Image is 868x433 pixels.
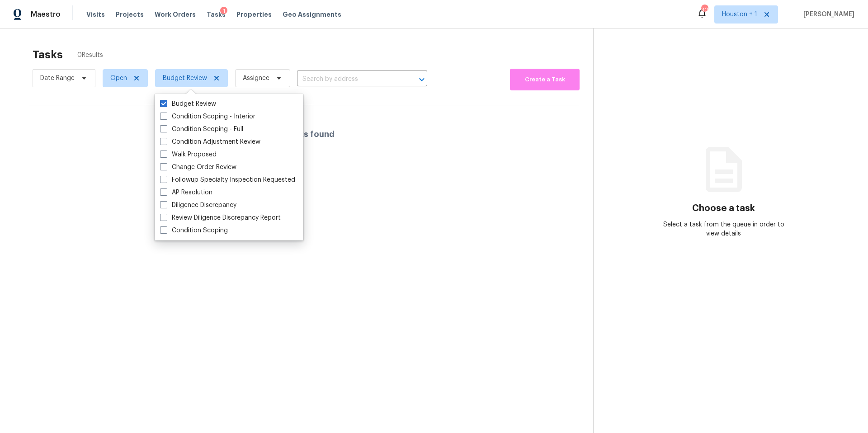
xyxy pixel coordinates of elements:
label: Diligence Discrepancy [160,201,236,210]
button: Open [415,73,428,86]
label: Condition Scoping - Interior [160,112,255,121]
span: Houston + 1 [722,10,757,19]
span: Assignee [243,74,269,83]
h2: Tasks [33,50,63,59]
span: Budget Review [163,74,207,83]
div: Select a task from the queue in order to view details [659,220,789,238]
label: Review Diligence Discrepancy Report [160,213,281,222]
h3: Choose a task [692,204,755,213]
label: Condition Scoping - Full [160,125,243,134]
span: Geo Assignments [283,10,341,19]
label: Condition Scoping [160,226,228,235]
span: Open [110,74,127,83]
span: Properties [236,10,272,19]
label: Change Order Review [160,163,236,172]
label: Condition Adjustment Review [160,137,260,146]
span: Maestro [31,10,61,19]
label: AP Resolution [160,188,212,197]
h4: No tasks found [273,130,335,139]
span: [PERSON_NAME] [800,10,854,19]
span: 0 Results [77,51,103,60]
div: 30 [701,5,708,14]
label: Followup Specialty Inspection Requested [160,175,295,184]
span: Projects [116,10,144,19]
button: Create a Task [510,69,580,90]
span: Create a Task [514,75,575,85]
label: Budget Review [160,99,216,108]
span: Visits [86,10,105,19]
span: Tasks [207,11,226,18]
span: Date Range [40,74,75,83]
input: Search by address [297,72,402,86]
span: Work Orders [155,10,196,19]
div: 1 [220,7,227,16]
label: Walk Proposed [160,150,217,159]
